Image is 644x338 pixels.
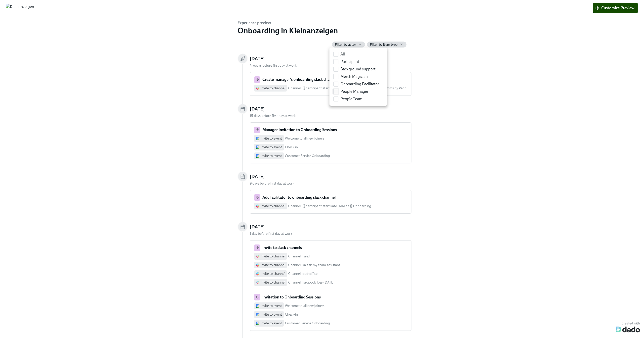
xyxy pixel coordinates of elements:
[340,96,362,102] span: People Team
[340,59,359,64] span: Participant
[340,51,345,57] span: All
[340,81,379,87] span: Onboarding Facilitator
[340,66,375,72] span: Background support
[340,89,368,94] span: People Manager
[340,74,368,79] span: Merch Magician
